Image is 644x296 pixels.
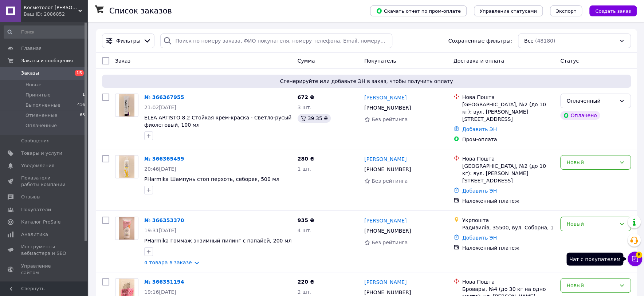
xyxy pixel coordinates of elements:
[105,78,628,85] span: Сгенерируйте или добавьте ЭН в заказ, чтобы получить оплату
[462,126,497,132] a: Добавить ЭН
[298,289,312,295] span: 2 шт.
[119,94,134,117] img: Фото товару
[115,94,138,117] a: Фото товару
[636,252,642,258] span: 8
[21,138,50,144] span: Сообщения
[582,8,637,13] a: Создать заказ
[363,226,412,236] div: [PHONE_NUMBER]
[560,58,579,64] span: Статус
[372,117,408,122] span: Без рейтинга
[462,244,555,252] div: Наложенный платеж
[595,8,631,14] span: Создать заказ
[462,278,555,285] div: Нова Пошта
[160,33,392,48] input: Поиск по номеру заказа, ФИО покупателя, номеру телефона, Email, номеру накладной
[25,102,60,108] span: Выполненные
[364,217,407,224] a: [PERSON_NAME]
[119,217,134,240] img: Фото товару
[24,4,78,11] span: Косметолог сервис lemag.ua
[298,114,331,123] div: 39.35 ₴
[474,5,543,16] button: Управление статусами
[298,217,314,223] span: 935 ₴
[453,58,504,64] span: Доставка и оплата
[21,263,67,276] span: Управление сайтом
[298,58,315,64] span: Сумма
[115,155,138,178] a: Фото товару
[77,102,90,108] span: 41674
[550,5,582,16] button: Экспорт
[144,94,184,100] a: № 366367955
[372,240,408,245] span: Без рейтинга
[364,58,396,64] span: Покупатель
[25,122,57,129] span: Оплаченные
[462,235,497,241] a: Добавить ЭН
[144,228,176,233] span: 19:31[DATE]
[364,279,407,286] a: [PERSON_NAME]
[364,94,407,101] a: [PERSON_NAME]
[144,104,176,110] span: 21:02[DATE]
[25,82,42,88] span: Новые
[21,219,60,225] span: Каталог ProSale
[628,252,642,266] button: Чат с покупателем8
[21,206,51,213] span: Покупатели
[462,188,497,194] a: Добавить ЭН
[21,231,48,238] span: Аналитика
[80,112,90,119] span: 6357
[462,224,555,231] div: Радивилів, 35500, вул. Соборна, 1
[462,217,555,224] div: Укрпошта
[298,94,314,100] span: 672 ₴
[370,5,467,16] button: Скачать отчет по пром-оплате
[21,150,62,157] span: Товары и услуги
[372,178,408,184] span: Без рейтинга
[462,94,555,101] div: Нова Пошта
[376,8,461,14] span: Скачать отчет по пром-оплате
[144,260,192,265] a: 4 товара в заказе
[144,115,291,128] a: ELEA ARTISTO 8.2 Стойкая крем-краска - Светло-русый фиолетовый, 100 мл
[298,228,312,233] span: 4 шт.
[21,70,39,76] span: Заказы
[462,101,555,123] div: [GEOGRAPHIC_DATA], №2 (до 10 кг): вул. [PERSON_NAME][STREET_ADDRESS]
[25,112,57,119] span: Отмененные
[109,7,172,15] h1: Список заказов
[363,164,412,174] div: [PHONE_NUMBER]
[448,37,512,44] span: Сохраненные фильтры:
[462,136,555,143] div: Пром-оплата
[75,70,84,76] span: 15
[21,58,73,64] span: Заказы и сообщения
[589,5,637,16] button: Создать заказ
[556,8,576,14] span: Экспорт
[144,289,176,295] span: 19:16[DATE]
[21,45,42,52] span: Главная
[24,11,87,17] div: Ваш ID: 2086852
[566,158,616,166] div: Новый
[25,92,51,98] span: Принятые
[116,37,140,44] span: Фильтры
[144,166,176,172] span: 20:46[DATE]
[566,220,616,228] div: Новый
[144,279,184,285] a: № 366351194
[144,217,184,223] a: № 366353370
[364,155,407,163] a: [PERSON_NAME]
[462,162,555,184] div: [GEOGRAPHIC_DATA], №2 (до 10 кг): вул. [PERSON_NAME][STREET_ADDRESS]
[82,92,90,98] span: 128
[363,103,412,113] div: [PHONE_NUMBER]
[4,25,91,39] input: Поиск
[119,155,134,178] img: Фото товару
[298,166,312,172] span: 1 шт.
[21,244,67,257] span: Инструменты вебмастера и SEO
[21,175,67,188] span: Показатели работы компании
[144,176,279,182] a: PHarmika Шампунь стоп перхоть, себорея, 500 мл
[480,8,537,14] span: Управление статусами
[566,252,623,265] div: Чат с покупателем
[21,194,40,200] span: Отзывы
[144,238,291,244] a: PHarmika Гоммаж энзимный пилинг с папайей, 200 мл
[115,58,130,64] span: Заказ
[560,111,600,120] div: Оплачено
[566,97,616,105] div: Оплаченный
[298,156,314,162] span: 280 ₴
[566,281,616,289] div: Новый
[144,156,184,162] a: № 366365459
[21,162,54,169] span: Уведомления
